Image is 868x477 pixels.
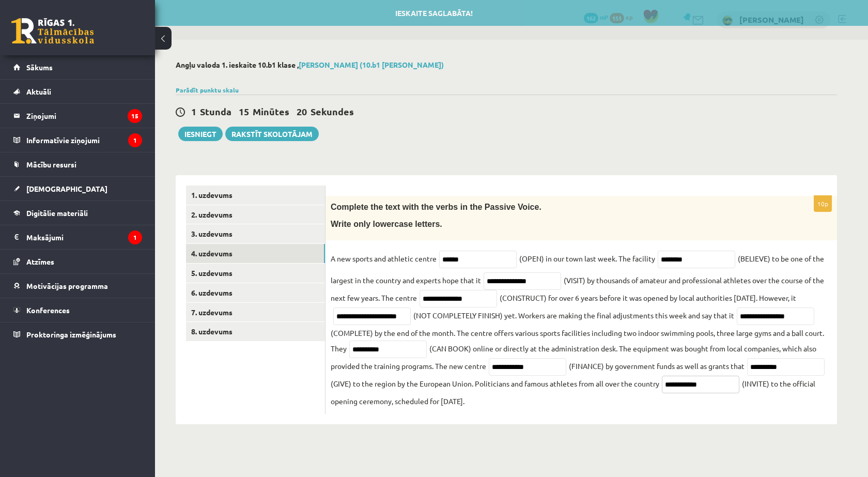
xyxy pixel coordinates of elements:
[11,18,94,44] a: Rīgas 1. Tālmācības vidusskola
[26,257,54,266] span: Atzīmes
[13,225,142,249] a: Maksājumi1
[13,298,142,322] a: Konferences
[239,105,249,117] span: 15
[331,220,442,228] span: Write only lowercase letters.
[26,208,88,218] span: Digitālie materiāli
[26,128,142,152] legend: Informatīvie ziņojumi
[26,330,116,339] span: Proktoringa izmēģinājums
[186,224,325,243] a: 3. uzdevums
[176,86,239,94] a: Parādīt punktu skalu
[26,160,76,169] span: Mācību resursi
[200,105,231,117] span: Stunda
[331,251,437,266] p: A new sports and athletic centre
[26,305,70,315] span: Konferences
[26,104,142,128] legend: Ziņojumi
[26,184,107,193] span: [DEMOGRAPHIC_DATA]
[311,105,354,117] span: Sekundes
[814,195,832,212] p: 10p
[186,322,325,341] a: 8. uzdevums
[26,87,51,96] span: Aktuāli
[13,80,142,103] a: Aktuāli
[26,63,53,72] span: Sākums
[186,283,325,302] a: 6. uzdevums
[26,281,108,290] span: Motivācijas programma
[299,60,444,69] a: [PERSON_NAME] (10.b1 [PERSON_NAME])
[13,177,142,201] a: [DEMOGRAPHIC_DATA]
[13,274,142,298] a: Motivācijas programma
[176,60,837,69] h2: Angļu valoda 1. ieskaite 10.b1 klase ,
[13,128,142,152] a: Informatīvie ziņojumi1
[297,105,307,117] span: 20
[13,201,142,225] a: Digitālie materiāli
[191,105,196,117] span: 1
[13,104,142,128] a: Ziņojumi15
[13,250,142,273] a: Atzīmes
[178,127,223,141] button: Iesniegt
[225,127,319,141] a: Rakstīt skolotājam
[331,203,541,211] span: Complete the text with the verbs in the Passive Voice.
[331,251,832,409] fieldset: (OPEN) in our town last week. The facility (BELIEVE) to be one of the largest in the country and ...
[186,244,325,263] a: 4. uzdevums
[186,264,325,283] a: 5. uzdevums
[186,303,325,322] a: 7. uzdevums
[13,152,142,176] a: Mācību resursi
[128,133,142,147] i: 1
[186,205,325,224] a: 2. uzdevums
[186,186,325,205] a: 1. uzdevums
[26,225,142,249] legend: Maksājumi
[13,322,142,346] a: Proktoringa izmēģinājums
[128,230,142,244] i: 1
[253,105,289,117] span: Minūtes
[13,55,142,79] a: Sākums
[128,109,142,123] i: 15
